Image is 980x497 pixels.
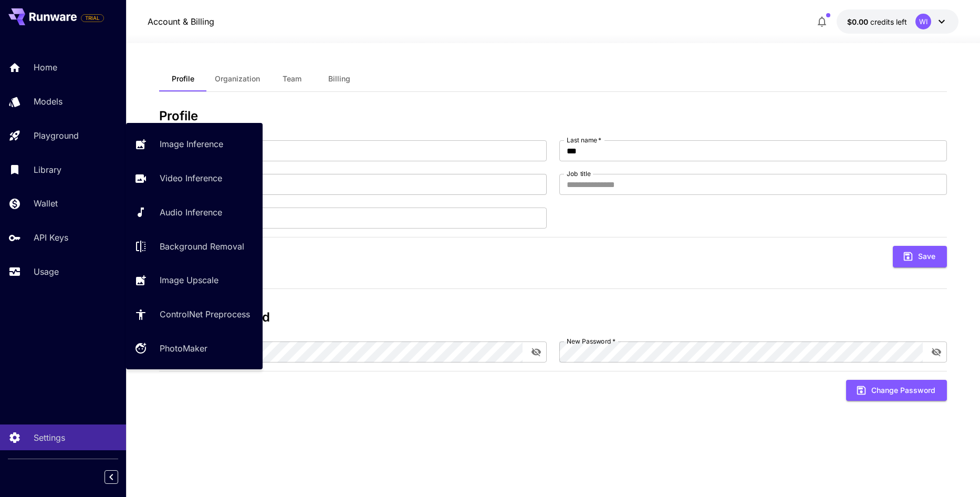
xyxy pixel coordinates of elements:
[34,129,79,142] p: Playground
[112,468,126,486] div: Collapse sidebar
[847,17,870,26] span: $0.00
[160,342,207,355] p: PhotoMaker
[34,95,62,108] p: Models
[915,14,931,29] div: WI
[160,274,218,286] p: Image Upscale
[34,231,68,244] p: API Keys
[870,17,907,26] span: credits left
[126,131,263,157] a: Image Inference
[126,233,263,259] a: Background Removal
[126,200,263,225] a: Audio Inference
[159,109,947,123] h3: Profile
[34,163,61,176] p: Library
[160,206,222,219] p: Audio Inference
[159,310,947,325] h3: Change Password
[148,15,214,28] nav: breadcrumb
[126,165,263,191] a: Video Inference
[34,61,57,74] p: Home
[837,9,958,34] button: $0.00
[160,138,223,150] p: Image Inference
[893,246,947,267] button: Save
[126,302,263,327] a: ControlNet Preprocess
[927,343,946,361] button: toggle password visibility
[172,74,194,84] span: Profile
[847,16,907,27] div: $0.00
[126,267,263,293] a: Image Upscale
[215,74,260,84] span: Organization
[81,14,103,22] span: TRIAL
[328,74,350,84] span: Billing
[567,136,601,144] label: Last name
[567,169,591,178] label: Job title
[283,74,301,84] span: Team
[34,197,58,210] p: Wallet
[105,470,118,484] button: Collapse sidebar
[160,308,250,320] p: ControlNet Preprocess
[81,12,104,24] span: Add your payment card to enable full platform functionality.
[527,343,546,361] button: toggle password visibility
[34,431,65,444] p: Settings
[846,380,947,401] button: Change Password
[148,15,214,28] p: Account & Billing
[34,265,59,278] p: Usage
[126,336,263,361] a: PhotoMaker
[567,337,616,346] label: New Password
[160,172,222,184] p: Video Inference
[160,240,244,253] p: Background Removal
